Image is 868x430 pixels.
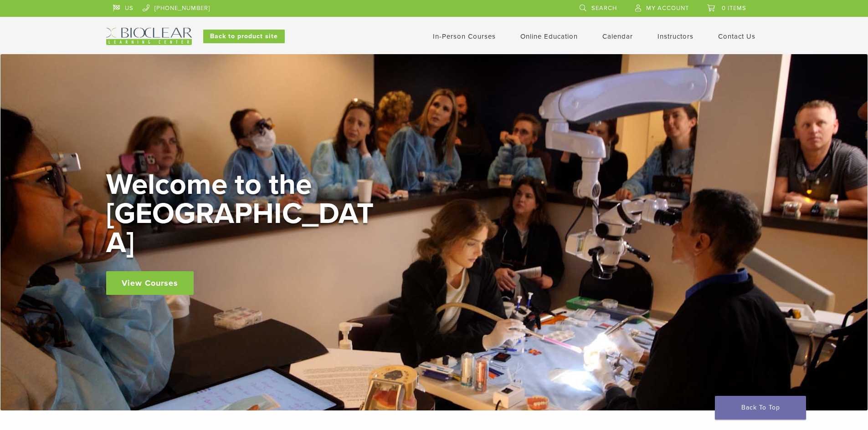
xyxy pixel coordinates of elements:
[715,396,806,420] a: Back To Top
[657,32,693,40] a: Instructors
[520,32,578,40] a: Online Education
[203,30,285,43] a: Back to product site
[433,32,496,40] a: In-Person Courses
[106,170,380,258] h2: Welcome to the [GEOGRAPHIC_DATA]
[646,5,689,12] span: My Account
[106,271,194,295] a: View Courses
[106,28,192,45] img: Bioclear
[718,32,755,40] a: Contact Us
[591,5,617,12] span: Search
[722,5,746,12] span: 0 items
[602,32,633,40] a: Calendar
